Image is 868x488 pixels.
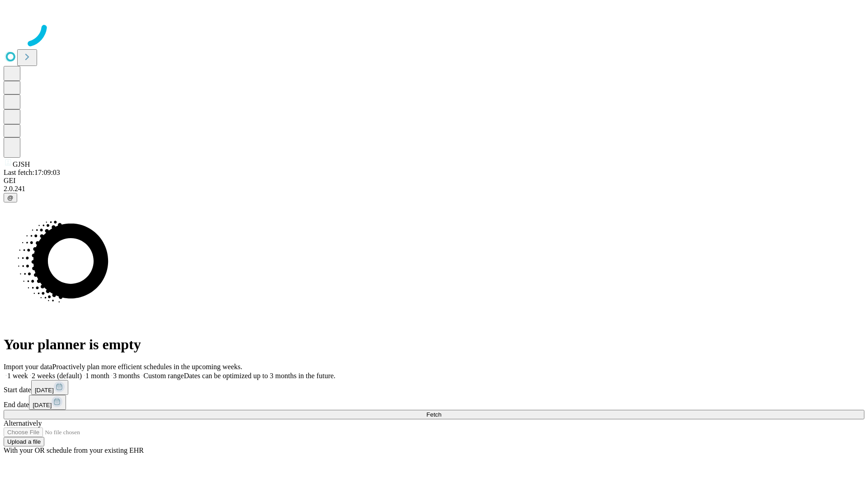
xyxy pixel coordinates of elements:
[31,380,68,395] button: [DATE]
[4,446,144,454] span: With your OR schedule from your existing EHR
[4,177,864,185] div: GEI
[7,194,14,201] span: @
[33,402,52,408] span: [DATE]
[4,363,52,371] span: Import your data
[35,387,54,394] span: [DATE]
[113,372,140,380] span: 3 months
[4,169,60,176] span: Last fetch: 17:09:03
[143,372,184,380] span: Custom range
[184,372,335,380] span: Dates can be optimized up to 3 months in the future.
[4,185,864,193] div: 2.0.241
[4,336,864,353] h1: Your planner is empty
[4,410,864,419] button: Fetch
[4,395,864,410] div: End date
[426,411,441,418] span: Fetch
[29,395,66,410] button: [DATE]
[4,419,42,427] span: Alternatively
[4,437,44,446] button: Upload a file
[52,363,242,371] span: Proactively plan more efficient schedules in the upcoming weeks.
[4,380,864,395] div: Start date
[13,160,30,168] span: GJSH
[85,372,109,380] span: 1 month
[4,193,17,202] button: @
[32,372,82,380] span: 2 weeks (default)
[7,372,28,380] span: 1 week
